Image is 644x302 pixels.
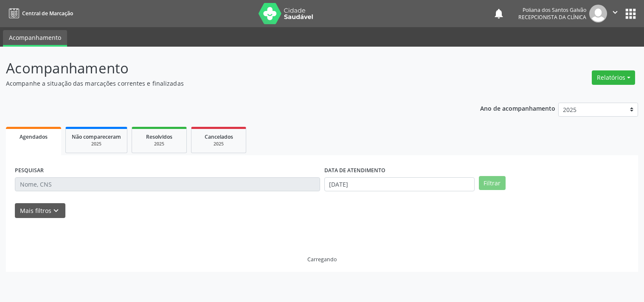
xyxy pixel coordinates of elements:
button: Mais filtroskeyboard_arrow_down [15,203,65,218]
a: Acompanhamento [3,30,67,47]
span: Resolvidos [146,133,172,140]
p: Acompanhe a situação das marcações correntes e finalizadas [6,79,448,88]
button: notifications [493,8,505,20]
div: Carregando [307,256,337,263]
p: Ano de acompanhamento [480,103,555,113]
button:  [607,5,623,22]
i: keyboard_arrow_down [51,206,61,215]
span: Agendados [20,133,48,140]
div: 2025 [72,141,121,147]
label: DATA DE ATENDIMENTO [324,164,385,177]
img: img [589,5,607,22]
label: PESQUISAR [15,164,44,177]
span: Recepcionista da clínica [518,14,586,21]
a: Central de Marcação [6,6,73,20]
input: Selecione um intervalo [324,177,475,192]
p: Acompanhamento [6,58,448,79]
i:  [610,8,620,17]
button: apps [623,6,638,21]
div: 2025 [197,141,240,147]
button: Relatórios [592,70,635,85]
span: Central de Marcação [22,10,73,17]
div: Poliana dos Santos Galvão [518,6,586,14]
button: Filtrar [479,176,506,190]
div: 2025 [138,141,180,147]
input: Nome, CNS [15,177,320,192]
span: Não compareceram [72,133,121,140]
span: Cancelados [205,133,233,140]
